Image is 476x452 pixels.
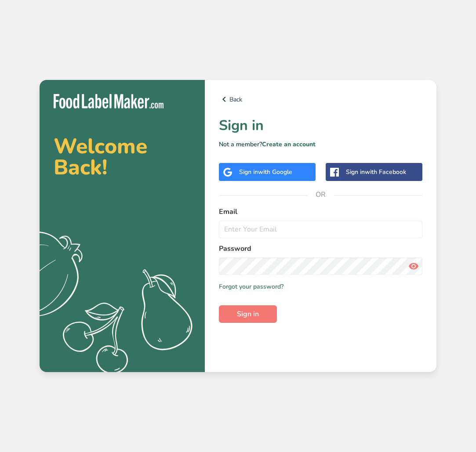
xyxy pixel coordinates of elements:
[219,305,277,323] button: Sign in
[219,221,422,238] input: Enter Your Email
[219,94,422,105] a: Back
[308,181,334,208] span: OR
[239,167,292,177] div: Sign in
[54,94,164,108] img: Food Label Maker
[219,282,283,291] a: Forgot your password?
[219,115,422,136] h1: Sign in
[219,243,422,254] label: Password
[237,309,259,319] span: Sign in
[219,140,422,149] p: Not a member?
[262,140,316,148] a: Create an account
[258,168,292,176] span: with Google
[54,136,191,178] h2: Welcome Back!
[346,167,406,177] div: Sign in
[365,168,406,176] span: with Facebook
[219,206,422,217] label: Email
